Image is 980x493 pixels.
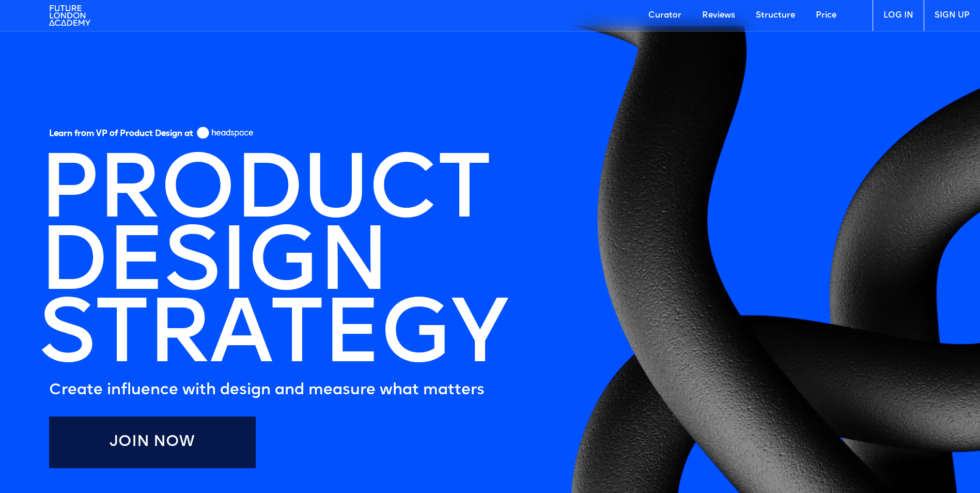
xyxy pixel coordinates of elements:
[49,380,485,401] h5: Create influence with design and measure what matters
[39,303,507,375] h1: STRATEGY
[49,129,193,143] h5: Learn from VP of Product Design at
[39,158,490,230] h1: PRODUCT
[39,230,388,303] h1: DESIGN
[49,417,256,468] a: Join Now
